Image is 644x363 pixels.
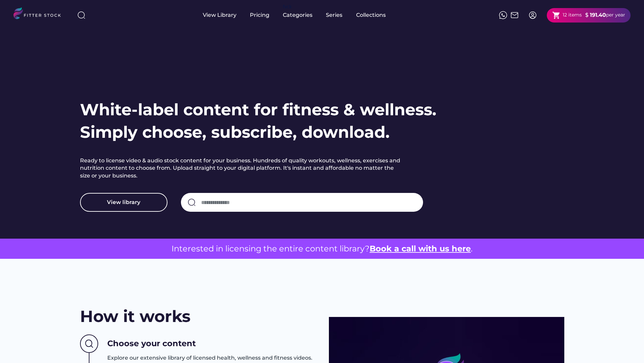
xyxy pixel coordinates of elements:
[283,3,292,10] div: fvck
[13,7,67,21] img: LOGO.svg
[250,11,269,19] div: Pricing
[326,11,343,19] div: Series
[80,193,167,212] button: View library
[107,338,196,349] h3: Choose your content
[77,11,85,19] img: search-normal%203.svg
[529,11,537,19] img: profile-circle.svg
[283,11,312,19] div: Categories
[606,12,625,18] div: per year
[80,98,437,144] h1: White-label content for fitness & wellness. Simply choose, subscribe, download.
[563,12,582,18] div: 12 items
[585,11,589,19] div: $
[552,11,561,19] button: shopping_cart
[80,305,190,328] h2: How it works
[188,198,196,206] img: search-normal.svg
[80,157,403,179] h2: Ready to license video & audio stock content for your business. Hundreds of quality workouts, wel...
[370,244,471,253] a: Book a call with us here
[590,12,606,18] strong: 191.40
[356,11,386,19] div: Collections
[203,11,236,19] div: View Library
[80,334,98,353] img: Group%201000002437%20%282%29.svg
[510,11,519,19] img: Frame%2051.svg
[499,11,507,19] img: meteor-icons_whatsapp%20%281%29.svg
